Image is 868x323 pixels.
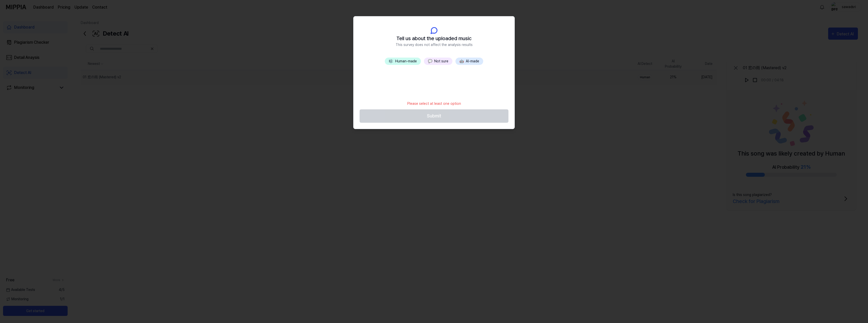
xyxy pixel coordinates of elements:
[389,59,393,63] span: 🎼
[396,42,473,47] span: This survey does not affect the analysis results
[396,35,472,42] span: Tell us about the uploaded music
[424,58,452,65] button: 💬Not sure
[385,58,421,65] button: 🎼Human-made
[404,98,464,109] div: Please select at least one option
[428,59,432,63] span: 💬
[455,58,483,65] button: 🤖AI-made
[459,59,464,63] span: 🤖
